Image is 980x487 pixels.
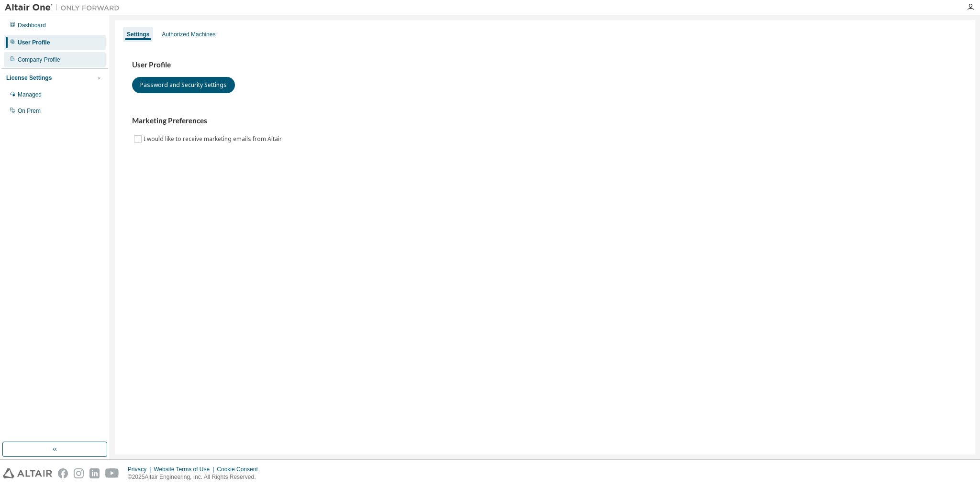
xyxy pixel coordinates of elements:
div: Privacy [128,465,154,473]
h3: Marketing Preferences [132,116,958,126]
h3: User Profile [132,60,958,70]
div: On Prem [18,107,41,115]
button: Password and Security Settings [132,77,235,93]
img: instagram.svg [74,468,84,478]
div: Cookie Consent [217,465,263,473]
img: altair_logo.svg [3,468,52,478]
div: Website Terms of Use [154,465,217,473]
img: linkedin.svg [89,468,100,478]
p: © 2025 Altair Engineering, Inc. All Rights Reserved. [128,473,264,481]
div: Authorized Machines [162,31,215,38]
div: Managed [18,91,42,98]
div: Dashboard [18,22,46,29]
div: License Settings [6,74,52,82]
img: Altair One [5,3,124,12]
div: User Profile [18,39,50,46]
img: youtube.svg [105,468,119,478]
div: Company Profile [18,56,60,64]
div: Settings [127,31,149,38]
label: I would like to receive marketing emails from Altair [144,133,284,145]
img: facebook.svg [58,468,68,478]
